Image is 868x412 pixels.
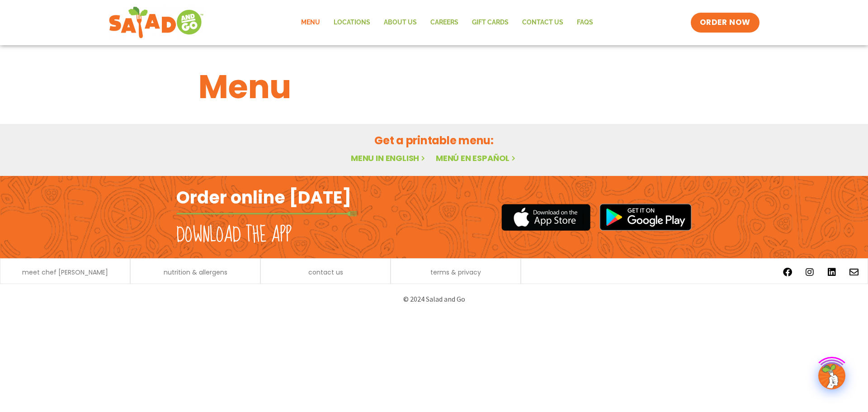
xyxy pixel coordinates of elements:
a: Locations [327,12,377,33]
a: ORDER NOW [691,13,759,33]
a: Menu [294,12,327,33]
nav: Menu [294,12,600,33]
img: fork [176,211,357,216]
img: google_play [599,204,692,231]
img: new-SAG-logo-768×292 [108,5,204,41]
h1: Menu [198,62,670,111]
a: GIFT CARDS [465,12,515,33]
p: © 2024 Salad and Go [181,293,687,305]
img: appstore [501,203,590,232]
a: About Us [377,12,424,33]
h2: Order online [DATE] [176,186,351,208]
h2: Get a printable menu: [198,133,670,148]
a: FAQs [570,12,600,33]
h2: Download the app [176,223,292,248]
a: Careers [424,12,465,33]
a: terms & privacy [430,269,481,275]
a: Menú en español [436,152,517,164]
a: Contact Us [515,12,570,33]
a: Menu in English [351,152,427,164]
span: ORDER NOW [700,17,750,28]
a: contact us [308,269,343,275]
a: nutrition & allergens [164,269,227,275]
a: meet chef [PERSON_NAME] [22,269,108,275]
